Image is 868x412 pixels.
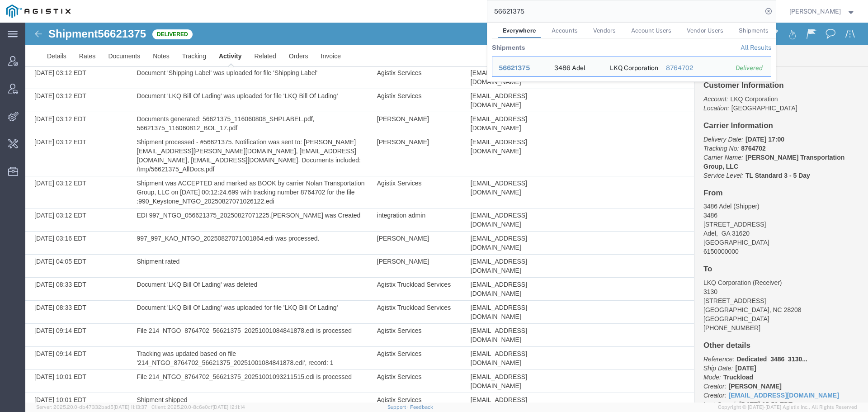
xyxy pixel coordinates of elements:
td: Agistix Services [347,154,441,186]
span: [EMAIL_ADDRESS][DOMAIN_NAME] [445,93,502,109]
span: [EMAIL_ADDRESS][DOMAIN_NAME] [445,235,502,251]
div: Delivered [736,63,764,73]
button: [PERSON_NAME] [789,6,856,17]
td: [PERSON_NAME] [347,113,441,154]
i: Mode: [678,351,696,358]
h4: Customer Information [678,59,834,67]
iframe: FS Legacy Container [25,23,868,403]
i: Account: [678,73,703,80]
i: Last Saved: [678,378,712,385]
td: Agistix Services [347,370,441,393]
i: Tracking No: [678,122,713,129]
span: [EMAIL_ADDRESS][DOMAIN_NAME] [445,212,502,228]
div: 3486 Adel [554,57,585,76]
span: [EMAIL_ADDRESS][DOMAIN_NAME] [445,374,502,390]
address: LKQ Corporation (Receiver) 3130 [STREET_ADDRESS] [GEOGRAPHIC_DATA], NC 28208 [PHONE_NUMBER] [678,256,834,310]
h4: Carrier Information [678,99,834,108]
td: Agistix Truckload Services [347,278,441,301]
td: Agistix Services [347,43,441,66]
b: TL Standard 3 - 5 Day [720,149,785,156]
span: [EMAIL_ADDRESS][DOMAIN_NAME] [445,116,502,132]
td: [PERSON_NAME] [347,90,441,113]
td: Shipment processed - #56621375. Notification was sent to: [PERSON_NAME][EMAIL_ADDRESS][PERSON_NAM... [107,113,347,154]
span: 56621375 [499,64,530,71]
a: Documents [76,23,121,44]
h4: From [678,166,834,175]
i: Creator: [678,369,701,376]
span: [DATE] 05:50 EDT [714,378,767,385]
img: logo [6,5,71,18]
span: Accounts [552,27,578,34]
td: Agistix Services [347,301,441,324]
td: Shipment was ACCEPTED and marked as BOOK by carrier Nolan Transportation Group, LLC on [DATE] 00:... [107,154,347,186]
td: File 214_NTGO_8764702_56621375_20251001084841878.edi is processed [107,301,347,324]
td: EDI 997_NTGO_056621375_20250827071225.[PERSON_NAME] was Created [107,186,347,209]
span: [EMAIL_ADDRESS][DOMAIN_NAME] [445,327,502,344]
span: [EMAIL_ADDRESS][DOMAIN_NAME] [445,258,502,275]
a: Notes [121,23,151,44]
span: [EMAIL_ADDRESS][DOMAIN_NAME] [445,70,502,86]
i: Ship Date: [678,342,708,349]
a: Rates [47,23,77,44]
span: [DATE] 12:11:14 [212,404,245,410]
td: Agistix Services [347,66,441,90]
i: Location: [678,82,704,89]
span: [EMAIL_ADDRESS][DOMAIN_NAME] [445,350,502,367]
span: Client: 2025.20.0-8c6e0cf [151,404,245,410]
div: 8764702 [665,63,723,73]
td: Tracking was updated based on file '214_NTGO_8764702_56621375_20251001084841878.edi', record: 1 [107,324,347,347]
a: Tracking [151,23,187,44]
address: 3486 Adel (Shipper) 3486 [STREET_ADDRESS] Adel, GA 31620 6150000000 [678,179,834,233]
a: Support [387,404,410,410]
b: [DATE] [710,342,731,349]
span: Dedicated_3486_3130... [711,333,782,340]
td: [PERSON_NAME] [347,232,441,255]
i: Service Level: [678,149,718,156]
th: Shipments [492,38,525,57]
i: Reference: [678,333,709,340]
div: 56621375 [499,63,542,73]
a: Activity [187,23,223,44]
i: Delivery Date: [678,113,718,120]
h4: To [678,242,834,251]
span: Vendor Users [687,27,723,34]
i: Creator: [678,360,701,367]
td: integration admin [347,186,441,209]
td: File 214_NTGO_8764702_56621375_20251001093211515.edi is processed [107,347,347,370]
h4: Other details [678,319,834,327]
td: Document 'LKQ Bill Of Lading' was deleted [107,255,347,278]
input: Search for shipment number, reference number [487,0,762,22]
a: Feedback [410,404,433,410]
span: Server: 2025.20.0-db47332bad5 [36,404,147,410]
b: [DATE] 17:00 [720,113,759,120]
td: Shipment rated [107,232,347,255]
span: [GEOGRAPHIC_DATA] [678,293,744,300]
span: Carrie Virgilio [789,6,841,16]
table: Search Results [492,38,776,81]
div: LKQ Corporation [610,57,653,76]
p: [GEOGRAPHIC_DATA] [678,72,834,90]
i: Carrier Name: [678,131,718,138]
td: Document 'LKQ Bill Of Lading' was uploaded for file 'LKQ Bill Of Lading' [107,66,347,90]
span: Copyright © [DATE]-[DATE] Agistix Inc., All Rights Reserved [718,403,857,411]
a: [EMAIL_ADDRESS][DOMAIN_NAME] [703,369,814,376]
a: Orders [257,23,289,44]
td: Documents generated: 56621375_116060808_SHPLABEL.pdf, 56621375_116060812_BOL_17.pdf [107,90,347,113]
td: 997_997_KAO_NTGO_20250827071001864.edi was processed. [107,209,347,232]
td: Agistix Services [347,347,441,370]
span: Account Users [631,27,671,34]
a: Related [223,23,257,44]
span: Vendors [593,27,616,34]
span: Everywhere [503,27,536,34]
span: [EMAIL_ADDRESS][DOMAIN_NAME] [445,47,502,63]
td: Shipment shipped [107,370,347,393]
span: [EMAIL_ADDRESS][DOMAIN_NAME] [445,157,502,173]
a: Invoice [289,23,322,44]
span: [DATE] 11:13:37 [113,404,147,410]
span: [EMAIL_ADDRESS][DOMAIN_NAME] [445,189,502,205]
